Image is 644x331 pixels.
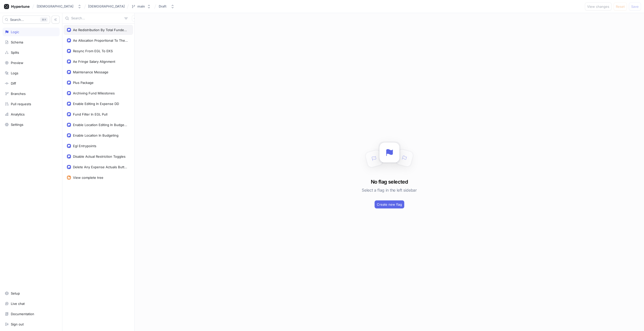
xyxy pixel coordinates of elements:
div: Draft [159,4,167,9]
h5: Select a flag in the left sidebar [362,186,417,195]
div: Splits [11,50,19,54]
button: Reset [614,3,627,11]
div: Logic [11,30,19,34]
div: Disable Actual Restriction Toggles [73,154,126,158]
span: Reset [616,5,625,8]
a: Documentation [3,310,60,318]
span: View changes [587,5,609,8]
div: Logs [11,71,18,75]
button: Search...K [3,16,50,24]
div: K [40,17,48,22]
div: Enable Location Editing In Budgeting [73,123,128,127]
div: Ae Redistribution By Total Funded Amount [73,28,128,32]
button: View changes [585,3,612,11]
span: Search... [10,18,24,21]
div: View complete tree [73,176,103,180]
button: Save [629,3,641,11]
div: Maintenance Message [73,70,108,74]
span: [DEMOGRAPHIC_DATA] [88,5,125,8]
div: Egl Entrypoints [73,144,96,148]
div: Branches [11,92,26,96]
button: Create new flag [375,200,404,208]
div: Enable Editing In Expense DD [73,102,119,106]
div: Plus Package [73,81,94,85]
div: [DEMOGRAPHIC_DATA] [37,4,73,9]
button: [DEMOGRAPHIC_DATA] [35,2,84,11]
input: Search... [71,16,122,21]
div: Archiving Fund Milestones [73,91,115,95]
div: Resync From EGL To EKS [73,49,113,53]
h3: No flag selected [371,178,408,186]
div: Analytics [11,112,25,116]
span: Create new flag [377,203,402,206]
div: Diff [11,81,16,85]
div: Preview [11,61,23,65]
div: Enable Location In Budgeting [73,133,118,137]
div: Live chat [11,302,25,306]
div: Documentation [11,312,34,316]
div: Fund Filter In EGL Pull [73,112,107,116]
div: Ae Allocation Proportional To The Burn Rate [73,38,128,42]
div: Ae Fringe Salary Alignment [73,60,115,64]
div: Settings [11,123,23,127]
div: Sign out [11,322,24,326]
button: main [129,2,153,11]
span: Save [631,5,639,8]
div: Pull requests [11,102,31,106]
div: Setup [11,291,20,295]
button: Draft [157,2,177,11]
div: Delete Any Expense Actuals Button [73,165,128,169]
div: Schema [11,40,23,44]
div: main [137,4,145,9]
